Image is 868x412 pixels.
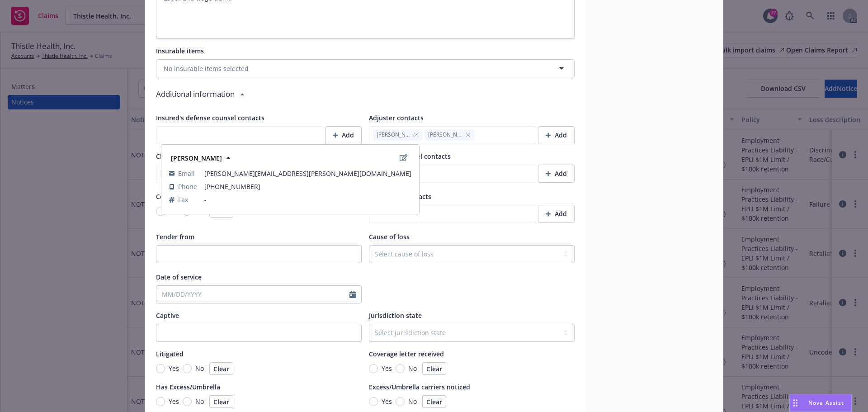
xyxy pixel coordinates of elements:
[369,364,378,373] input: Yes
[156,114,264,122] span: Insured's defense counsel contacts
[178,169,195,178] span: Email
[183,397,192,406] input: No
[164,64,249,73] span: No insurable items selected
[156,152,187,161] span: Claimants
[538,165,575,183] button: Add
[195,364,204,373] span: No
[789,394,852,412] button: Nova Assist
[169,364,179,373] span: Yes
[369,232,410,241] span: Cause of loss
[538,205,575,223] button: Add
[209,205,233,218] button: Clear
[171,154,222,162] strong: [PERSON_NAME]
[178,182,197,191] span: Phone
[156,81,575,107] div: Additional information
[546,205,567,223] div: Add
[790,394,801,412] div: Drag to move
[183,364,192,373] input: No
[408,364,417,373] span: No
[349,291,356,298] svg: Calendar
[195,397,204,406] span: No
[333,127,354,144] div: Add
[369,311,422,320] span: Jurisdiction state
[422,362,446,375] button: Clear
[426,365,442,373] span: Clear
[156,350,184,358] span: Litigated
[156,81,235,107] div: Additional information
[213,365,229,373] span: Clear
[398,152,409,163] a: edit
[369,397,378,406] input: Yes
[204,169,411,178] span: [PERSON_NAME][EMAIL_ADDRESS][PERSON_NAME][DOMAIN_NAME]
[156,286,349,303] input: MM/DD/YYYY
[808,399,844,407] span: Nova Assist
[209,395,233,408] button: Clear
[156,311,179,320] span: Captive
[369,114,424,122] span: Adjuster contacts
[377,131,410,139] span: [PERSON_NAME]
[213,207,229,216] span: Clear
[396,364,405,373] input: No
[204,182,411,191] span: [PHONE_NUMBER]
[369,350,444,358] span: Coverage letter received
[156,397,165,406] input: Yes
[408,397,417,406] span: No
[156,364,165,373] input: Yes
[156,47,204,55] span: Insurable items
[156,59,575,77] button: No insurable items selected
[209,362,233,375] button: Clear
[169,397,179,406] span: Yes
[204,195,411,204] span: -
[538,126,575,144] button: Add
[156,383,220,391] span: Has Excess/Umbrella
[178,195,188,204] span: Fax
[546,165,567,182] div: Add
[546,127,567,144] div: Add
[428,131,462,139] span: [PERSON_NAME]
[156,192,217,201] span: Contractor involved
[396,397,405,406] input: No
[156,232,194,241] span: Tender from
[382,364,392,373] span: Yes
[325,126,362,144] button: Add
[422,395,446,408] button: Clear
[156,207,165,216] input: Yes
[382,397,392,406] span: Yes
[156,273,202,281] span: Date of service
[426,398,442,406] span: Clear
[369,383,470,391] span: Excess/Umbrella carriers noticed
[213,398,229,406] span: Clear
